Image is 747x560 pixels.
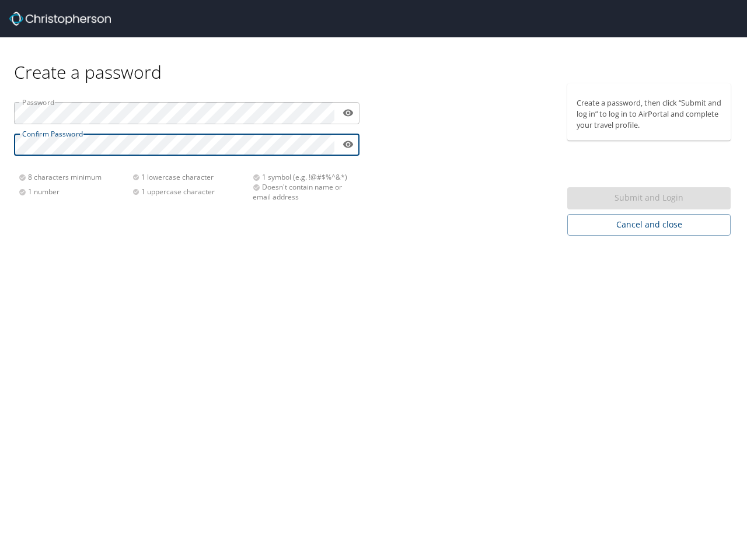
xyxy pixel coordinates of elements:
[132,187,246,197] div: 1 uppercase character
[19,172,132,182] div: 8 characters minimum
[577,97,721,131] p: Create a password, then click “Submit and log in” to log in to AirPortal and complete your travel...
[567,214,731,236] button: Cancel and close
[9,12,111,26] img: Christopherson_logo_rev.png
[14,37,733,83] div: Create a password
[253,172,352,182] div: 1 symbol (e.g. !@#$%^&*)
[253,182,352,202] div: Doesn't contain name or email address
[19,187,132,197] div: 1 number
[339,104,357,122] button: toggle password visibility
[577,218,721,232] span: Cancel and close
[339,135,357,153] button: toggle password visibility
[132,172,246,182] div: 1 lowercase character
